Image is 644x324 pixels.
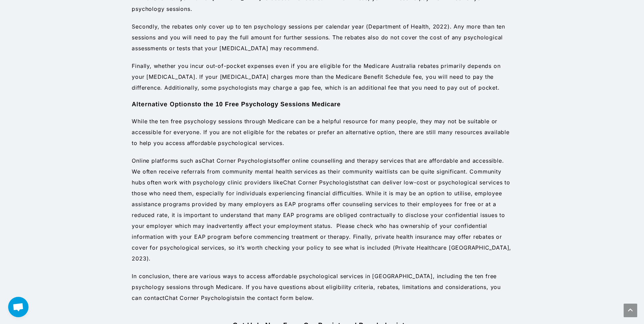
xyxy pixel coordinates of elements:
p: While the ten free psychology sessions through Medicare can be a helpful resource for many people... [132,116,512,148]
span: Department of Health, 2022) [368,23,450,30]
span: . Any more than ten sessions and you will need to pay the full amount for further sessions. The r... [132,23,505,52]
a: Chat Corner Psychologists [165,294,240,301]
a: Chat Corner Psychologists [283,179,358,186]
p: Finally, whether you incur out-of-pocket expenses even if you are eligible for the Medicare Austr... [132,60,512,93]
p: Online platforms such as offer online counselling and therapy services that are affordable and ac... [132,155,512,264]
a: Scroll to the top of the page [624,304,637,317]
h3: Alternative Options [132,100,512,109]
span: to the 10 Free Psychology Sessions Medicare [195,101,341,108]
a: Chat Corner Psychologists [202,157,277,164]
p: Secondly, the rebates only cover up to ten psychology sessions per calendar year ( [132,21,512,54]
p: In conclusion, there are various ways to access affordable psychological services in [GEOGRAPHIC_... [132,271,512,303]
div: Open chat [8,297,29,317]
